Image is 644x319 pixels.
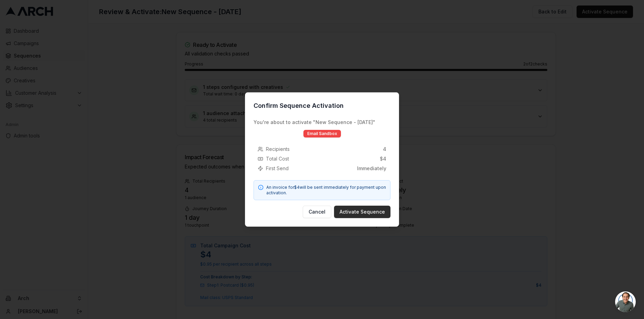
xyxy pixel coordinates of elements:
span: Immediately [357,165,386,172]
span: First Send [266,165,289,172]
button: Activate Sequence [334,206,390,218]
span: 4 [383,146,386,153]
div: Email Sandbox [303,130,341,137]
span: Total Cost [266,155,289,162]
p: You're about to activate " New Sequence - [DATE] " [254,119,390,126]
p: An invoice for $4 will be sent immediately for payment upon activation. [266,185,386,196]
span: $4 [380,155,386,162]
button: Cancel [303,206,331,218]
h2: Confirm Sequence Activation [254,101,390,111]
span: Recipients [266,146,290,153]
